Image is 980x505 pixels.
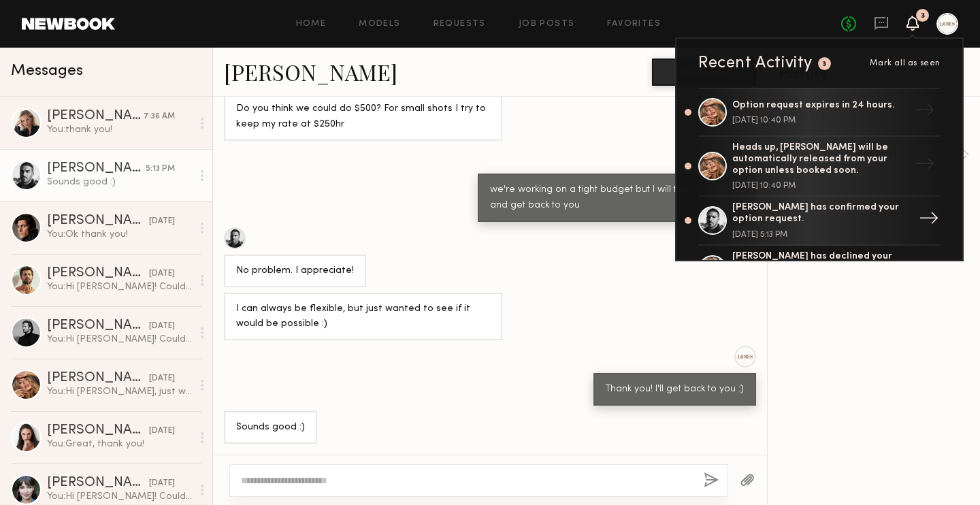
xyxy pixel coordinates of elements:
div: [DATE] 5:13 PM [732,231,909,239]
div: 3 [822,61,827,68]
div: 7:36 AM [144,110,175,123]
div: You: Hi [PERSON_NAME], just wanted to reach out one last time - are you able to send us those sel... [47,385,192,398]
div: [PERSON_NAME] [47,476,149,490]
a: [PERSON_NAME] has declined your option request.→ [698,246,941,295]
div: [DATE] [149,372,175,385]
div: we're working on a tight budget but I will talk to my team and get back to you [490,182,744,214]
div: You: Hi [PERSON_NAME]! Could you send us three raw unedited selfies of you wearing sunglasses? Fr... [47,490,192,503]
div: No problem. I appreciate! [236,263,354,279]
div: Thank you! I'll get back to you :) [606,382,744,397]
a: [PERSON_NAME] has confirmed your option request.[DATE] 5:13 PM→ [698,197,941,246]
div: Recent Activity [698,55,813,71]
div: [PERSON_NAME] [47,162,146,176]
a: Heads up, [PERSON_NAME] will be automatically released from your option unless booked soon.[DATE]... [698,137,941,197]
div: [DATE] [149,477,175,490]
div: → [913,203,945,238]
div: [DATE] 10:40 PM [732,116,909,125]
div: You: Great, thank you! [47,438,192,451]
a: Book model [652,65,756,77]
div: Option request expires in 24 hours. [732,100,909,112]
div: [PERSON_NAME] [47,372,149,385]
div: Sounds good :) [236,420,305,436]
a: [PERSON_NAME] [224,57,397,86]
a: Favorites [607,20,661,29]
div: [PERSON_NAME] [47,214,149,228]
div: Do you think we could do $500? For small shots I try to keep my rate at $250hr [236,101,490,133]
button: Book model [652,59,756,86]
div: [DATE] [149,425,175,438]
div: [PERSON_NAME] [47,110,144,123]
div: 5:13 PM [146,163,175,176]
div: Heads up, [PERSON_NAME] will be automatically released from your option unless booked soon. [732,142,909,176]
div: [PERSON_NAME] has confirmed your option request. [732,202,909,225]
div: 3 [921,12,925,20]
div: → [909,148,941,184]
span: Messages [11,63,83,79]
div: You: thank you! [47,123,192,136]
div: → [909,95,941,130]
div: [DATE] [149,267,175,280]
div: You: Ok thank you! [47,228,192,241]
a: Models [359,20,400,29]
a: Requests [434,20,486,29]
div: [PERSON_NAME] has declined your option request. [732,251,909,274]
span: Mark all as seen [870,59,941,67]
div: You: Hi [PERSON_NAME]! Could you send us three raw unedited selfies of you wearing sunglasses? Fr... [47,280,192,293]
div: [PERSON_NAME] [47,424,149,438]
div: [DATE] [149,320,175,333]
div: [DATE] 10:40 PM [732,182,909,190]
a: Option request expires in 24 hours.[DATE] 10:40 PM→ [698,88,941,137]
div: You: Hi [PERSON_NAME]! Could you send us three raw unedited selfies of you wearing sunglasses? Fr... [47,333,192,346]
a: Home [296,20,327,29]
div: → [909,252,941,287]
div: I can always be flexible, but just wanted to see if it would be possible :) [236,302,490,333]
div: [PERSON_NAME] [47,319,149,333]
div: Sounds good :) [47,176,192,189]
a: Job Posts [519,20,575,29]
div: [DATE] [149,215,175,228]
div: [PERSON_NAME] [47,267,149,280]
